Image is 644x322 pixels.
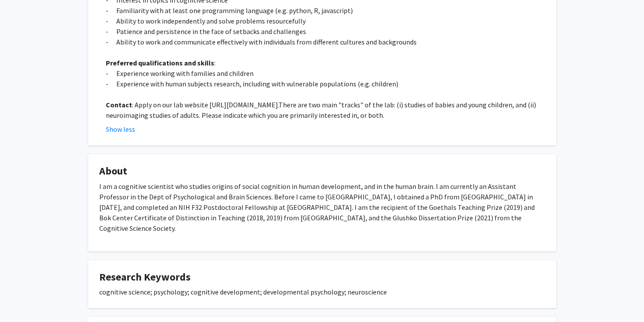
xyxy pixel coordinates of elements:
[99,181,545,233] p: I am a cognitive scientist who studies origins of social cognition in human development, and in t...
[106,37,545,47] p: - Ability to work and communicate effectively with individuals from different cultures and backgr...
[106,68,545,79] p: - Experience working with families and children
[106,26,545,37] p: - Patience and persistence in the face of setbacks and challenges
[7,283,37,315] iframe: Chat
[99,165,545,178] h4: About
[106,79,545,89] p: - Experience with human subjects research, including with vulnerable populations (e.g. children)
[99,271,545,284] h4: Research Keywords
[106,58,214,67] strong: Preferred qualifications and skills
[99,287,545,297] div: cognitive science; psychology; cognitive development; developmental psychology; neuroscience
[106,16,545,26] p: - Ability to work independently and solve problems resourcefully
[106,5,545,16] p: - Familiarity with at least one programming language (e.g. python, R, javascript)
[106,58,545,68] p: :
[106,100,132,109] strong: Contact
[106,124,135,134] button: Show less
[106,100,536,120] span: There are two main "tracks" of the lab: (i) studies of babies and young children, and (ii) neuroi...
[106,99,545,120] p: : Apply on our lab website [URL][DOMAIN_NAME].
